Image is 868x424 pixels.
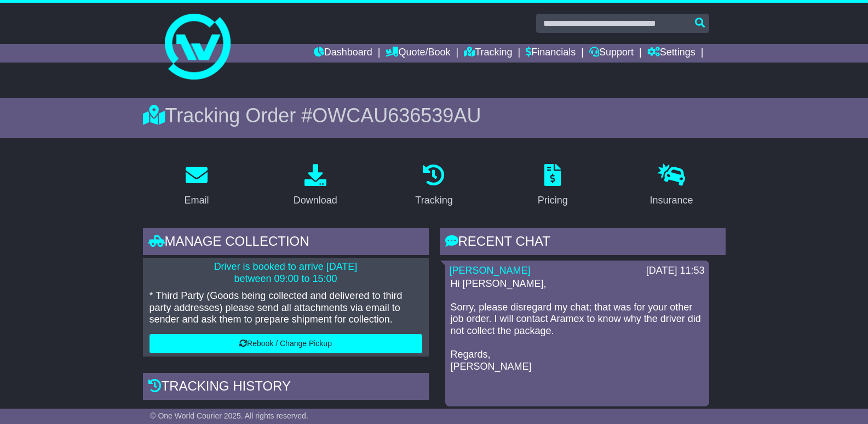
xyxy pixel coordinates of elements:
[408,160,459,212] a: Tracking
[150,261,422,285] p: Driver is booked to arrive [DATE] between 09:00 to 15:00
[650,193,693,208] div: Insurance
[451,278,704,397] p: Hi [PERSON_NAME], Sorry, please disregard my chat; that was for your other job order. I will cont...
[386,44,450,63] a: Quote/Book
[643,160,700,212] a: Insurance
[647,44,695,63] a: Settings
[177,160,216,212] a: Email
[531,160,575,212] a: Pricing
[646,265,705,277] div: [DATE] 11:53
[150,411,308,420] span: © One World Courier 2025. All rights reserved.
[312,104,481,127] span: OWCAU636539AU
[526,44,576,63] a: Financials
[450,265,531,276] a: [PERSON_NAME]
[150,334,422,353] button: Rebook / Change Pickup
[143,104,726,127] div: Tracking Order #
[589,44,634,63] a: Support
[275,408,384,420] div: [DATE] 17:00 (GMT +10)
[464,44,512,63] a: Tracking
[538,193,568,208] div: Pricing
[143,408,429,420] div: Estimated Delivery -
[286,160,344,212] a: Download
[415,193,452,208] div: Tracking
[184,193,209,208] div: Email
[150,290,422,326] p: * Third Party (Goods being collected and delivered to third party addresses) please send all atta...
[294,193,337,208] div: Download
[440,228,726,258] div: RECENT CHAT
[143,228,429,258] div: Manage collection
[143,373,429,403] div: Tracking history
[314,44,372,63] a: Dashboard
